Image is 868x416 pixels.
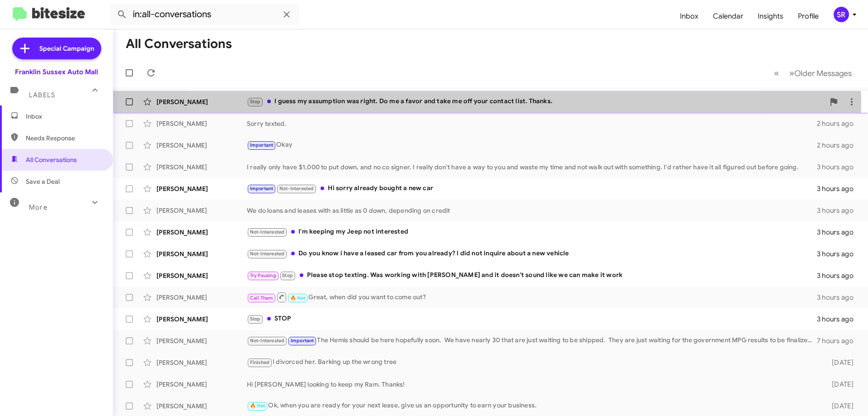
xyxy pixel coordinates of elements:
[290,295,306,301] span: 🔥 Hot
[826,7,858,22] button: SR
[247,119,817,128] div: Sorry texted.
[247,314,817,324] div: STOP
[156,97,247,106] div: [PERSON_NAME]
[156,206,247,215] div: [PERSON_NAME]
[26,112,103,121] span: Inbox
[247,227,817,237] div: I'm keeping my Jeep not interested
[12,38,101,59] a: Special Campaign
[156,228,247,237] div: [PERSON_NAME]
[250,316,261,322] span: Stop
[156,141,247,150] div: [PERSON_NAME]
[250,403,265,409] span: 🔥 Hot
[156,336,247,345] div: [PERSON_NAME]
[817,206,861,215] div: 3 hours ago
[250,142,274,148] span: Important
[247,292,817,303] div: Great, when did you want to come out?
[250,295,274,301] span: Call Them
[156,271,247,280] div: [PERSON_NAME]
[817,228,861,237] div: 3 hours ago
[15,67,98,77] div: Franklin Sussex Auto Mall
[673,3,706,29] a: Inbox
[250,251,285,257] span: Not-Interested
[250,229,285,235] span: Not-Interested
[156,358,247,367] div: [PERSON_NAME]
[279,186,314,191] span: Not-Interested
[250,338,285,344] span: Not-Interested
[247,270,817,281] div: Please stop texting. Was working with [PERSON_NAME] and it doesn't sound like we can make it work
[247,140,817,150] div: Okay
[156,402,247,411] div: [PERSON_NAME]
[247,380,817,389] div: Hi [PERSON_NAME] looking to keep my Ram. Thanks!
[817,380,861,389] div: [DATE]
[250,359,270,365] span: Finished
[817,163,861,172] div: 3 hours ago
[156,119,247,128] div: [PERSON_NAME]
[156,315,247,324] div: [PERSON_NAME]
[156,163,247,172] div: [PERSON_NAME]
[817,141,861,150] div: 2 hours ago
[247,163,817,172] div: I really only have $1,000 to put down, and no co signer. I really don't have a way to you and was...
[769,64,857,82] nav: Page navigation example
[156,380,247,389] div: [PERSON_NAME]
[817,293,861,302] div: 3 hours ago
[706,3,750,29] a: Calendar
[247,206,817,215] div: We do loans and leases with as little as 0 down, depending on credit
[126,37,232,51] h1: All Conversations
[247,335,817,346] div: The Hemis should be here hopefully soon. We have nearly 30 that are just waiting to be shipped. T...
[250,186,274,191] span: Important
[817,315,861,324] div: 3 hours ago
[26,134,103,143] span: Needs Response
[789,67,794,79] span: »
[817,358,861,367] div: [DATE]
[247,401,817,411] div: Ok, when you are ready for your next lease, give us an opportunity to earn your business.
[784,64,857,82] button: Next
[247,96,825,107] div: I guess my assumption was right. Do me a favor and take me off your contact list. Thanks.
[282,273,293,278] span: Stop
[834,7,849,22] div: SR
[817,119,861,128] div: 2 hours ago
[817,249,861,258] div: 3 hours ago
[291,338,314,344] span: Important
[794,68,852,78] span: Older Messages
[247,183,817,194] div: Hi sorry already bought a new car
[156,249,247,258] div: [PERSON_NAME]
[250,273,276,278] span: Try Pausing
[817,271,861,280] div: 3 hours ago
[247,249,817,259] div: Do you know i have a leased car from you already? I did not inquire about a new vehicle
[750,3,791,29] a: Insights
[156,184,247,193] div: [PERSON_NAME]
[29,203,47,211] span: More
[26,155,77,164] span: All Conversations
[156,293,247,302] div: [PERSON_NAME]
[39,44,94,53] span: Special Campaign
[29,91,55,99] span: Labels
[774,67,779,79] span: «
[817,402,861,411] div: [DATE]
[26,177,60,186] span: Save a Deal
[791,3,826,29] a: Profile
[247,357,817,368] div: I divorced her. Barking up the wrong tree
[109,4,299,25] input: Search
[817,184,861,193] div: 3 hours ago
[817,336,861,345] div: 7 hours ago
[250,99,261,105] span: Stop
[769,64,784,82] button: Previous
